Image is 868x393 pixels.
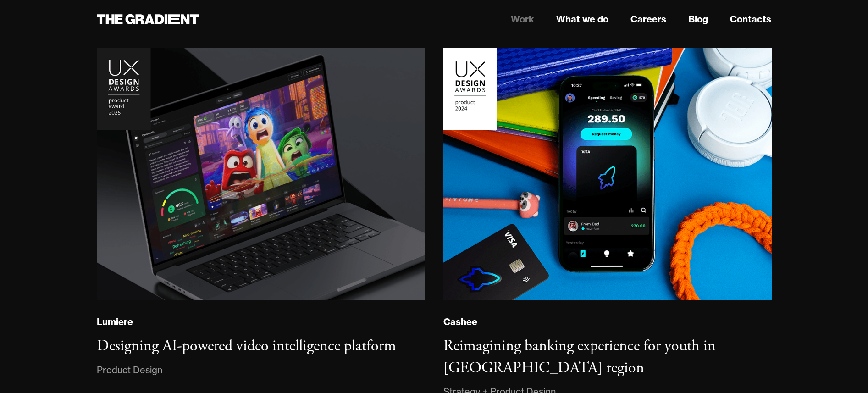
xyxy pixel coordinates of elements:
[730,12,771,26] a: Contacts
[511,12,534,26] a: Work
[556,12,608,26] a: What we do
[443,336,716,378] h3: Reimagining banking experience for youth in [GEOGRAPHIC_DATA] region
[97,336,396,356] h3: Designing AI-powered video intelligence platform
[630,12,666,26] a: Careers
[97,363,162,377] div: Product Design
[97,316,133,328] div: Lumiere
[688,12,708,26] a: Blog
[443,316,477,328] div: Cashee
